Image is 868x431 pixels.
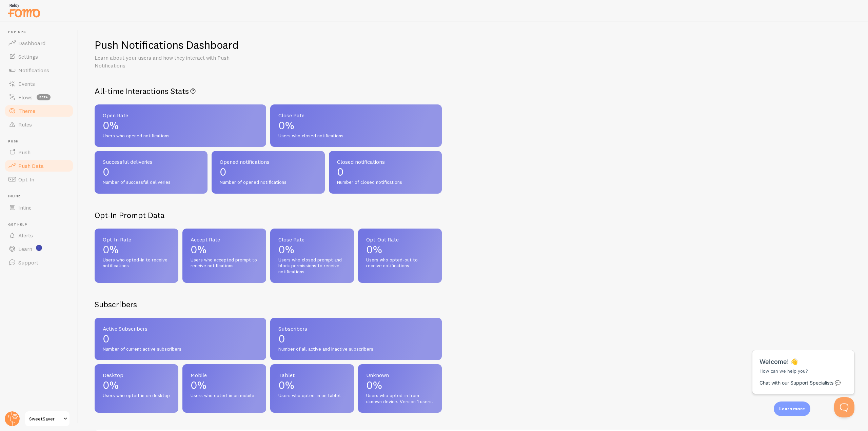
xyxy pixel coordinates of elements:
a: SweetSaver [24,411,70,427]
p: 0 [103,333,258,344]
span: Users who opted-in on mobile [191,393,258,399]
span: Users who opted-in on tablet [278,393,346,399]
a: Settings [4,50,74,63]
span: Opt-Out Rate [366,237,434,242]
span: Settings [18,53,38,60]
p: 0% [278,120,434,131]
span: Unknown [366,372,434,378]
span: Users who opted-in to receive notifications [103,257,170,269]
p: 0% [191,244,258,255]
p: 0 [103,166,199,177]
img: fomo-relay-logo-orange.svg [7,2,41,19]
svg: <p>Watch New Feature Tutorials!</p> [36,245,42,251]
span: Pop-ups [8,30,74,34]
span: Desktop [103,372,170,378]
span: Number of closed notifications [337,179,434,185]
span: Opt-In Rate [103,237,170,242]
span: Push [18,149,31,156]
span: Get Help [8,222,74,227]
a: Learn [4,242,74,256]
span: Users who opened notifications [103,133,258,139]
span: Theme [18,107,35,114]
a: Push [4,145,74,159]
span: Push [8,139,74,144]
a: Push Data [4,159,74,173]
span: Notifications [18,67,49,74]
span: beta [37,94,51,100]
a: Opt-In [4,173,74,186]
span: Push Data [18,162,44,169]
span: Opt-In [18,176,34,183]
span: SweetSaver [29,415,61,423]
span: Learn [18,246,32,252]
span: Users who closed notifications [278,133,434,139]
span: Mobile [191,372,258,378]
p: 0 [278,333,434,344]
span: Dashboard [18,40,45,46]
p: 0% [278,380,346,391]
a: Events [4,77,74,91]
p: 0 [337,166,434,177]
span: Users who accepted prompt to receive notifications [191,257,258,269]
iframe: Help Scout Beacon - Open [834,397,854,417]
p: Learn more [779,406,805,412]
p: 0% [103,244,170,255]
p: Learn about your users and how they interact with Push Notifications [95,54,257,70]
span: Users who opted-in on desktop [103,393,170,399]
span: Close Rate [278,237,346,242]
h2: All-time Interactions Stats [95,86,442,96]
a: Support [4,256,74,269]
a: Alerts [4,229,74,242]
p: 0% [103,120,258,131]
span: Subscribers [278,326,434,331]
p: 0% [191,380,258,391]
a: Theme [4,104,74,118]
span: Accept Rate [191,237,258,242]
p: 0% [103,380,170,391]
div: Learn more [774,401,810,416]
a: Dashboard [4,36,74,50]
span: Tablet [278,372,346,378]
a: Flows beta [4,91,74,104]
span: Events [18,80,35,87]
span: Closed notifications [337,159,434,164]
a: Notifications [4,63,74,77]
span: Alerts [18,232,33,239]
span: Users who opted-in from uknown device. Version 1 users. [366,393,434,405]
span: Number of all active and inactive subscribers [278,346,434,352]
span: Inline [8,194,74,199]
span: Number of successful deliveries [103,179,199,185]
span: Users who closed prompt and block permissions to receive notifications [278,257,346,275]
span: Active Subscribers [103,326,258,331]
span: Close Rate [278,113,434,118]
span: Rules [18,121,32,128]
p: 0% [278,244,346,255]
span: Successful deliveries [103,159,199,164]
span: Flows [18,94,33,101]
a: Rules [4,118,74,131]
p: 0 [220,166,316,177]
span: Opened notifications [220,159,316,164]
a: Inline [4,201,74,214]
iframe: Help Scout Beacon - Messages and Notifications [749,333,858,397]
h2: Opt-In Prompt Data [95,210,442,220]
p: 0% [366,244,434,255]
span: Number of current active subscribers [103,346,258,352]
span: Inline [18,204,32,211]
h2: Subscribers [95,299,137,310]
p: 0% [366,380,434,391]
span: Support [18,259,38,266]
span: Open Rate [103,113,258,118]
h1: Push Notifications Dashboard [95,38,239,52]
span: Number of opened notifications [220,179,316,185]
span: Users who opted-out to receive notifications [366,257,434,269]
